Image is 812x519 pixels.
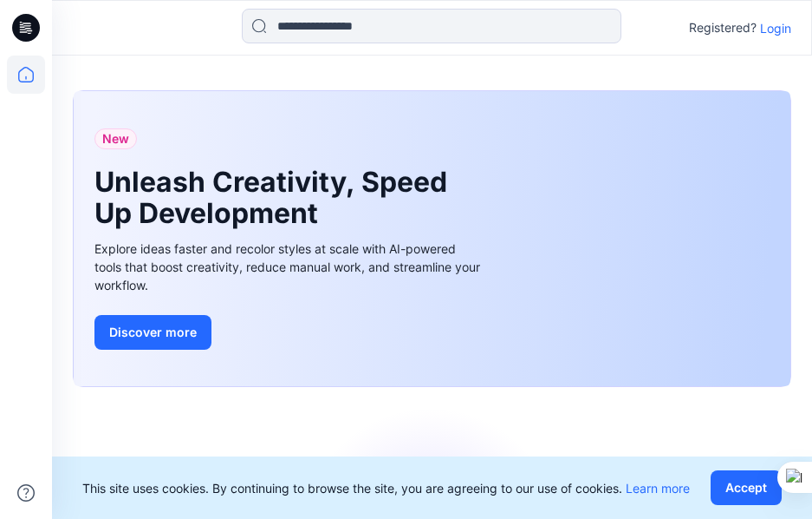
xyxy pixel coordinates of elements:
div: Explore ideas faster and recolor styles at scale with AI-powered tools that boost creativity, red... [94,240,484,294]
p: Registered? [689,17,757,38]
p: Login [760,19,791,37]
a: Learn more [626,481,690,496]
span: New [102,128,129,149]
button: Discover more [94,315,211,350]
p: This site uses cookies. By continuing to browse the site, you are agreeing to our use of cookies. [82,479,690,497]
a: Discover more [94,315,484,350]
h1: Unleash Creativity, Speed Up Development [94,167,458,229]
button: Accept [711,470,782,505]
